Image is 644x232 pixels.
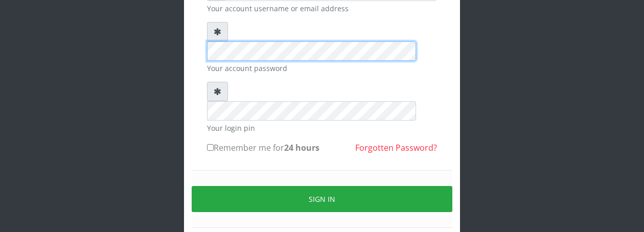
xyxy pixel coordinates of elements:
small: Your account username or email address [207,3,437,14]
a: Forgotten Password? [355,142,437,153]
input: Remember me for24 hours [207,144,214,151]
button: Sign in [192,186,452,212]
small: Your account password [207,63,437,74]
small: Your login pin [207,123,437,133]
b: 24 hours [284,142,319,153]
label: Remember me for [207,142,319,154]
